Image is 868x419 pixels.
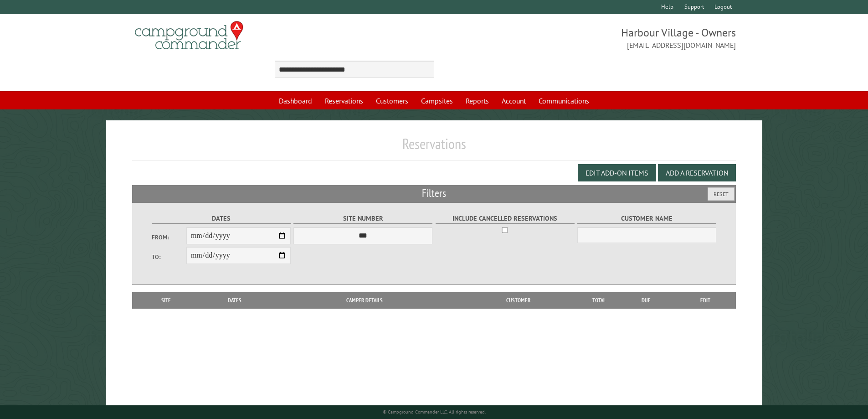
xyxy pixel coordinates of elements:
th: Total [581,292,617,309]
a: Dashboard [273,92,318,109]
a: Customers [370,92,414,109]
button: Edit Add-on Items [578,164,656,181]
th: Customer [455,292,581,309]
th: Site [137,292,196,309]
th: Due [617,292,675,309]
a: Campsites [416,92,458,109]
label: To: [152,253,186,261]
th: Dates [196,292,274,309]
button: Reset [708,187,734,201]
a: Reports [460,92,494,109]
label: Customer Name [577,213,716,224]
a: Communications [533,92,595,109]
small: © Campground Commander LLC. All rights reserved. [383,409,486,415]
a: Reservations [319,92,369,109]
a: Account [496,92,531,109]
h2: Filters [132,185,736,202]
label: From: [152,233,186,242]
img: Campground Commander [132,18,246,53]
span: Harbour Village - Owners [EMAIL_ADDRESS][DOMAIN_NAME] [434,25,736,51]
button: Add a Reservation [658,164,736,181]
label: Include Cancelled Reservations [436,213,575,224]
th: Edit [675,292,736,309]
label: Site Number [293,213,432,224]
h1: Reservations [132,135,736,160]
th: Camper Details [274,292,455,309]
label: Dates [152,213,291,224]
